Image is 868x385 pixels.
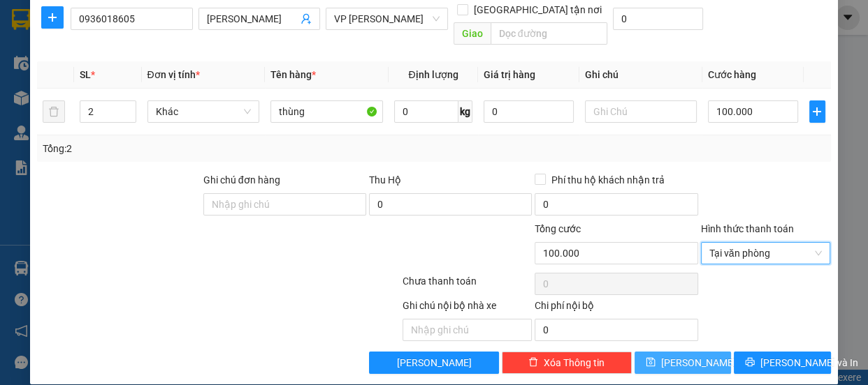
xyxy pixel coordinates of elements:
button: delete [43,100,65,123]
span: Khác [156,101,252,122]
button: [PERSON_NAME] [369,352,499,374]
span: [GEOGRAPHIC_DATA] tận nơi [468,2,607,17]
span: Định lượng [408,69,458,80]
span: Tên hàng [270,69,316,80]
span: Giao [454,22,491,45]
span: plus [42,12,63,23]
span: delete [528,357,538,368]
input: Ghi chú đơn hàng [203,193,366,216]
span: Tổng cước [535,223,581,234]
button: plus [809,100,825,123]
span: Thu Hộ [369,174,401,186]
span: user-add [301,13,312,24]
span: VP Trần Quốc Hoàn [334,8,440,29]
span: printer [745,357,755,368]
button: plus [41,6,64,29]
span: [PERSON_NAME] [661,355,736,370]
span: Tại văn phòng [709,243,823,264]
span: [PERSON_NAME] và In [760,355,858,370]
button: save[PERSON_NAME] [635,352,731,374]
th: Ghi chú [579,61,703,89]
span: SL [80,69,91,80]
input: VD: Bàn, Ghế [270,100,383,123]
span: Cước hàng [708,69,756,80]
label: Hình thức thanh toán [701,223,794,234]
span: Xóa Thông tin [544,355,605,370]
input: Dọc đường [491,22,607,45]
button: deleteXóa Thông tin [502,352,632,374]
input: Cước giao hàng [613,8,703,30]
input: 0 [484,100,574,123]
div: Chưa thanh toán [401,273,534,298]
input: Nhập ghi chú [403,319,533,341]
span: [PERSON_NAME] [397,355,472,370]
button: printer[PERSON_NAME] và In [734,352,830,374]
span: kg [458,100,472,123]
span: Phí thu hộ khách nhận trả [546,172,670,188]
div: Tổng: 2 [43,141,336,156]
span: plus [810,106,825,117]
span: save [646,357,656,368]
span: Đơn vị tính [147,69,200,80]
label: Ghi chú đơn hàng [203,174,280,186]
div: Chi phí nội bộ [535,298,697,319]
span: Giá trị hàng [484,69,535,80]
input: Ghi Chú [585,100,697,123]
div: Ghi chú nội bộ nhà xe [403,298,533,319]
